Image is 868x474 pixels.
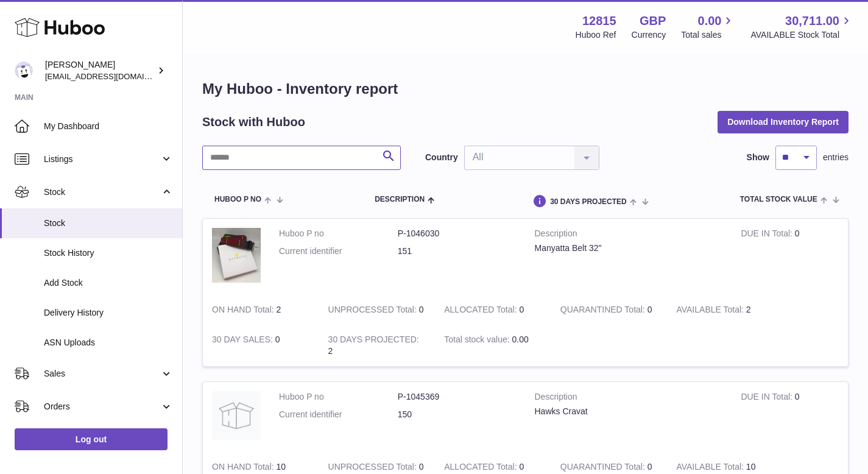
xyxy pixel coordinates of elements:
span: Sales [44,368,160,380]
strong: ALLOCATED Total [444,305,519,317]
div: Hawks Cravat [535,406,723,417]
strong: Description [535,391,723,406]
span: Huboo P no [214,196,261,203]
img: product image [212,228,261,283]
td: 2 [667,295,783,325]
a: 0.00 Total sales [681,13,735,41]
strong: Total stock value [444,334,512,347]
td: 0 [732,382,848,452]
img: product image [212,391,261,440]
dd: 151 [398,246,517,257]
span: Description [375,196,425,203]
span: Stock History [44,247,173,259]
div: Huboo Ref [576,29,616,41]
dt: Huboo P no [279,228,398,239]
div: Manyatta Belt 32" [535,242,723,254]
span: Stock [44,186,160,198]
span: Total stock value [740,196,817,203]
span: Stock [44,218,173,229]
span: 30 DAYS PROJECTED [550,198,627,206]
td: 2 [319,325,436,366]
span: 0 [647,462,652,472]
span: ASN Uploads [44,337,173,348]
strong: UNPROCESSED Total [328,305,419,317]
dd: P-1046030 [398,228,517,239]
img: shophawksclub@gmail.com [15,62,33,80]
strong: QUARANTINED Total [560,305,647,317]
span: 0.00 [512,334,529,344]
span: Add Stock [44,277,173,289]
span: My Dashboard [44,121,173,132]
span: 0.00 [698,13,722,29]
span: AVAILABLE Stock Total [750,29,853,41]
span: entries [823,152,849,163]
h2: Stock with Huboo [202,114,305,130]
td: 0 [319,295,436,325]
dt: Current identifier [279,409,398,420]
dt: Huboo P no [279,391,398,403]
div: Currency [632,29,666,41]
a: Log out [15,428,168,450]
label: Show [747,152,769,163]
strong: Description [535,228,723,242]
span: Listings [44,154,160,165]
td: 0 [435,295,551,325]
strong: 12815 [582,13,616,29]
strong: GBP [640,13,666,29]
h1: My Huboo - Inventory report [202,79,849,99]
td: 0 [732,219,848,295]
label: Country [425,152,458,163]
strong: 30 DAYS PROJECTED [328,334,419,347]
dd: 150 [398,409,517,420]
td: 2 [203,295,319,325]
div: [PERSON_NAME] [45,59,155,82]
a: 30,711.00 AVAILABLE Stock Total [750,13,853,41]
dd: P-1045369 [398,391,517,403]
strong: DUE IN Total [741,228,794,241]
strong: 30 DAY SALES [212,334,275,347]
strong: DUE IN Total [741,392,794,405]
dt: Current identifier [279,246,398,257]
span: Total sales [681,29,735,41]
strong: AVAILABLE Total [676,305,746,317]
button: Download Inventory Report [718,111,849,133]
td: 0 [203,325,319,366]
span: [EMAIL_ADDRESS][DOMAIN_NAME] [45,71,179,81]
span: Orders [44,401,160,412]
strong: ON HAND Total [212,305,277,317]
span: Delivery History [44,307,173,319]
span: 0 [647,305,652,314]
span: 30,711.00 [785,13,839,29]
